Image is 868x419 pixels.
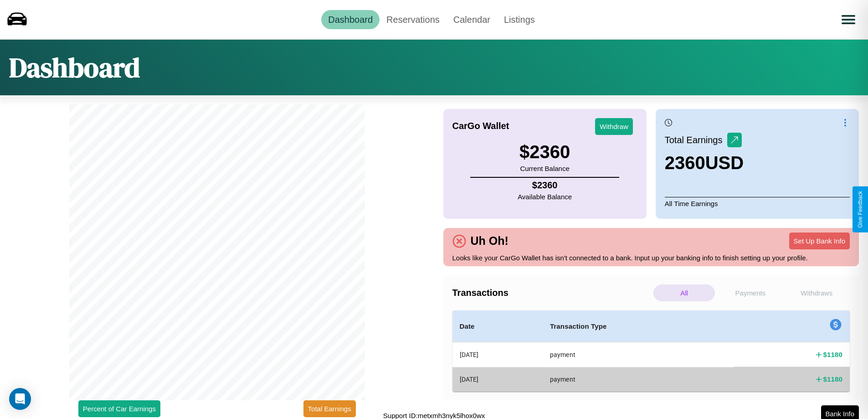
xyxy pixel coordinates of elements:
[452,367,543,391] th: [DATE]
[653,285,715,301] p: All
[665,153,744,173] h3: 2360 USD
[466,234,513,248] h4: Uh Oh!
[9,388,31,410] div: Open Intercom Messenger
[452,310,850,392] table: simple table
[518,180,572,191] h4: $ 2360
[543,342,734,367] th: payment
[595,118,633,135] button: Withdraw
[303,400,356,417] button: Total Earnings
[519,162,570,175] p: Current Balance
[452,288,651,298] h4: Transactions
[452,252,850,264] p: Looks like your CarGo Wallet has isn't connected to a bank. Input up your banking info to finish ...
[447,10,497,29] a: Calendar
[665,197,850,210] p: All Time Earnings
[460,321,535,332] h4: Date
[518,191,572,203] p: Available Balance
[823,374,842,384] h4: $ 1180
[452,121,509,131] h4: CarGo Wallet
[497,10,542,29] a: Listings
[823,350,842,359] h4: $ 1180
[857,191,863,228] div: Give Feedback
[543,367,734,391] th: payment
[665,132,727,148] p: Total Earnings
[9,49,140,86] h1: Dashboard
[786,285,847,301] p: Withdraws
[78,400,160,417] button: Percent of Car Earnings
[836,7,861,32] button: Open menu
[380,10,447,29] a: Reservations
[321,10,380,29] a: Dashboard
[519,142,570,162] h3: $ 2360
[789,233,850,249] button: Set Up Bank Info
[719,285,781,301] p: Payments
[550,321,727,332] h4: Transaction Type
[452,342,543,367] th: [DATE]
